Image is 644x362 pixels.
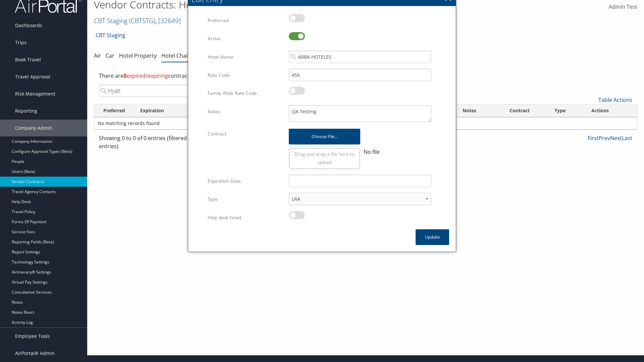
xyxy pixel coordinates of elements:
label: Type [208,193,284,205]
label: Notes [208,105,284,118]
label: Family Wide Rate Code [208,87,284,100]
label: Rate Code [208,69,284,81]
label: Active [208,32,284,45]
span: Drag and drop a file here to upload [294,151,355,165]
label: Hotel Name [208,51,284,63]
label: Contract [208,127,284,140]
span: No file [364,148,380,156]
button: Update [416,229,449,245]
label: Help desk ticket [208,211,284,224]
label: Expiration Date [208,175,284,187]
label: Preferred [208,14,284,27]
